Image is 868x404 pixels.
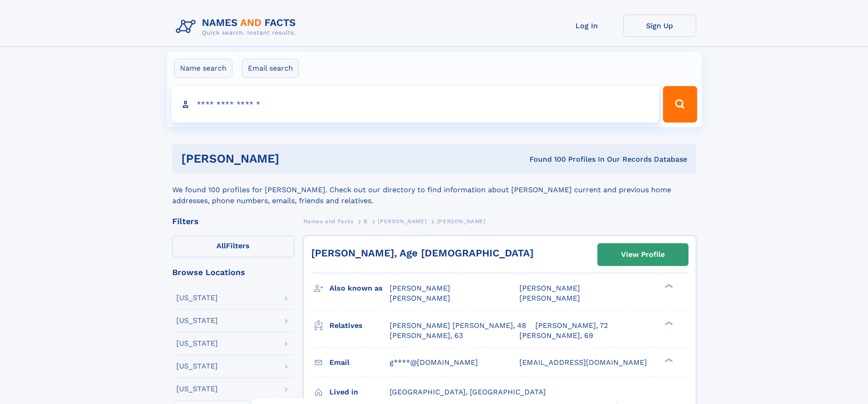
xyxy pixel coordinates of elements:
div: [US_STATE] [176,385,218,393]
span: [PERSON_NAME] [390,284,450,292]
button: Search Button [663,86,697,123]
div: View Profile [621,244,665,265]
span: [PERSON_NAME] [378,218,426,225]
div: Filters [172,217,294,225]
a: [PERSON_NAME] [PERSON_NAME], 48 [390,321,526,331]
div: [US_STATE] [176,340,218,347]
div: Found 100 Profiles In Our Records Database [404,154,687,164]
a: [PERSON_NAME] [378,215,426,227]
a: [PERSON_NAME], 69 [519,331,593,341]
a: View Profile [598,244,688,266]
div: ❯ [663,357,673,363]
div: ❯ [663,320,673,326]
h3: Relatives [329,318,390,333]
div: [US_STATE] [176,317,218,324]
a: B [364,215,368,227]
a: Log In [550,15,623,37]
div: Browse Locations [172,268,294,276]
h3: Email [329,355,390,370]
div: [US_STATE] [176,363,218,370]
a: Sign Up [623,15,696,37]
a: Names and Facts [303,215,354,227]
span: [PERSON_NAME] [437,218,486,225]
span: B [364,218,368,225]
span: [PERSON_NAME] [390,294,450,302]
div: [US_STATE] [176,294,218,302]
a: [PERSON_NAME], 72 [535,321,608,331]
a: [PERSON_NAME], Age [DEMOGRAPHIC_DATA] [311,247,534,259]
span: [PERSON_NAME] [519,294,580,302]
h1: [PERSON_NAME] [181,153,405,164]
div: ❯ [663,283,673,289]
div: We found 100 profiles for [PERSON_NAME]. Check out our directory to find information about [PERSO... [172,174,696,206]
a: [PERSON_NAME], 63 [390,331,463,341]
h3: Also known as [329,281,390,296]
span: [PERSON_NAME] [519,284,580,292]
label: Name search [174,59,232,78]
h3: Lived in [329,384,390,400]
label: Filters [172,235,294,257]
span: All [216,241,226,250]
span: [EMAIL_ADDRESS][DOMAIN_NAME] [519,358,647,367]
img: Logo Names and Facts [172,15,303,39]
span: [GEOGRAPHIC_DATA], [GEOGRAPHIC_DATA] [390,388,546,396]
input: search input [171,86,659,123]
label: Email search [242,59,299,78]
